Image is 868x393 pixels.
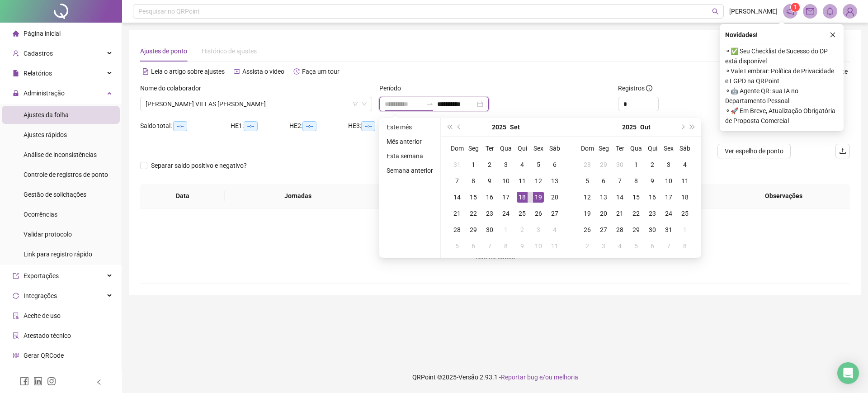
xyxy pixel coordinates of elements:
div: 10 [663,175,674,186]
button: year panel [492,118,506,136]
td: 2025-09-01 [465,156,481,173]
span: ⚬ Vale Lembrar: Política de Privacidade e LGPD na QRPoint [725,66,838,86]
div: Open Intercom Messenger [837,362,859,384]
label: Nome do colaborador [140,83,207,93]
td: 2025-09-27 [547,205,563,222]
td: 2025-09-06 [547,156,563,173]
td: 2025-09-18 [514,189,530,205]
span: Assista o vídeo [242,68,284,75]
td: 2025-10-04 [677,156,693,173]
span: --:-- [173,121,187,131]
div: 4 [614,241,625,251]
div: 25 [517,208,528,219]
span: youtube [234,68,240,75]
div: 21 [452,208,462,219]
div: HE 2: [289,121,348,131]
div: 27 [598,224,609,235]
span: Página inicial [24,30,61,37]
td: 2025-09-11 [514,173,530,189]
div: 17 [663,192,674,203]
div: 30 [647,224,658,235]
td: 2025-10-04 [547,222,563,238]
td: 2025-08-31 [449,156,465,173]
span: solution [13,332,19,339]
span: Validar protocolo [24,231,72,238]
button: month panel [510,118,520,136]
div: 5 [452,241,462,251]
div: 25 [679,208,690,219]
td: 2025-10-07 [481,238,498,254]
td: 2025-09-30 [481,222,498,238]
div: 6 [549,159,560,170]
div: 8 [500,241,511,251]
div: 6 [647,241,658,251]
td: 2025-11-06 [644,238,660,254]
div: 29 [631,224,642,235]
td: 2025-09-25 [514,205,530,222]
div: 26 [582,224,593,235]
span: ⚬ ✅ Seu Checklist de Sucesso do DP está disponível [725,46,838,66]
span: Controle de registros de ponto [24,171,108,178]
div: 8 [631,175,642,186]
td: 2025-11-01 [677,222,693,238]
div: 21 [614,208,625,219]
th: Observações [726,184,841,208]
div: 6 [468,241,479,251]
div: 9 [647,175,658,186]
div: 7 [663,241,674,251]
div: 19 [582,208,593,219]
th: Sex [530,140,547,156]
img: 69465 [843,5,857,18]
td: 2025-10-05 [449,238,465,254]
span: down [362,101,367,107]
span: --:-- [244,121,258,131]
div: 14 [614,192,625,203]
td: 2025-09-23 [481,205,498,222]
td: 2025-09-08 [465,173,481,189]
div: 20 [549,192,560,203]
th: Dom [449,140,465,156]
div: 9 [484,175,495,186]
td: 2025-10-14 [612,189,628,205]
span: Análise de inconsistências [24,151,97,158]
div: 3 [533,224,544,235]
td: 2025-09-04 [514,156,530,173]
td: 2025-10-27 [595,222,612,238]
td: 2025-10-25 [677,205,693,222]
td: 2025-09-05 [530,156,547,173]
div: 16 [484,192,495,203]
td: 2025-10-15 [628,189,644,205]
button: super-next-year [688,118,698,136]
div: Não há dados [151,252,839,262]
td: 2025-10-31 [660,222,677,238]
span: Aceite de uso [24,312,61,319]
td: 2025-09-17 [498,189,514,205]
td: 2025-10-01 [628,156,644,173]
td: 2025-11-05 [628,238,644,254]
div: 1 [631,159,642,170]
span: Ajustes da folha [24,111,69,118]
span: Separar saldo positivo e negativo? [147,161,250,170]
div: 30 [614,159,625,170]
td: 2025-10-26 [579,222,595,238]
div: 4 [517,159,528,170]
td: 2025-10-11 [547,238,563,254]
div: 4 [549,224,560,235]
div: 15 [631,192,642,203]
div: 28 [614,224,625,235]
span: Leia o artigo sobre ajustes [151,68,225,75]
span: [PERSON_NAME] [729,6,778,16]
td: 2025-10-05 [579,173,595,189]
td: 2025-09-09 [481,173,498,189]
td: 2025-10-03 [660,156,677,173]
td: 2025-10-02 [514,222,530,238]
div: 9 [517,241,528,251]
td: 2025-09-16 [481,189,498,205]
span: to [426,100,434,108]
div: 13 [598,192,609,203]
td: 2025-10-08 [498,238,514,254]
td: 2025-10-06 [595,173,612,189]
div: 28 [452,224,462,235]
div: HE 3: [348,121,407,131]
td: 2025-09-28 [579,156,595,173]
